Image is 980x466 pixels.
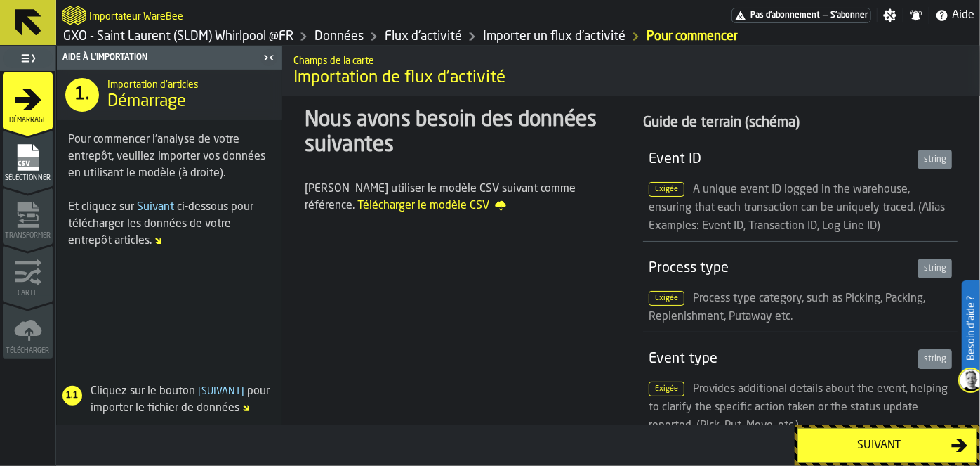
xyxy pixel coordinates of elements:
span: Pas d'abonnement [750,11,820,20]
span: Exigée [649,382,684,396]
h2: Sub Title [107,77,270,91]
span: [PERSON_NAME] utiliser le modèle CSV suivant comme référence. [305,183,576,212]
li: menu Démarrage [3,72,53,129]
div: Event ID [649,150,913,169]
span: Process type category, such as Picking, Packing, Replenishment, Putaway etc. [649,293,925,323]
label: button-toggle-Paramètres [878,8,903,22]
div: Process type [649,259,913,278]
div: string [918,150,952,169]
div: Suivant [807,437,951,454]
li: menu Sélectionner [3,130,53,186]
div: Cliquez sur le bouton pour importer le fichier de données [57,383,276,417]
label: button-toggle-Aide [929,7,980,24]
span: Aide [952,7,974,24]
span: Télécharger le modèle CSV [357,198,506,214]
a: link-to-/wh/i/a82c246d-7aa6-41b3-9d69-3ecc1df984f2/import/activity/ [647,29,738,44]
header: Aide à l'importation [57,46,282,70]
div: 1. [65,78,99,112]
div: Aide à l'importation [60,53,259,63]
span: Télécharger [3,347,53,355]
div: Guide de terrain (schéma) [643,113,958,133]
div: Et cliquez sur ci-dessous pour télécharger les données de votre entrepôt articles. [68,199,270,250]
a: link-to-/wh/i/a82c246d-7aa6-41b3-9d69-3ecc1df984f2/data/activity [385,29,462,44]
span: Sélectionner [3,174,53,182]
span: Carte [3,290,53,297]
div: Event type [649,349,913,369]
label: button-toggle-Basculer le menu complet [3,48,53,68]
div: title-Importation de flux d'activité [282,46,980,96]
a: logo-header [62,3,86,28]
label: Besoin d'aide ? [963,282,979,375]
span: Exigée [649,182,684,197]
li: menu Télécharger [3,303,53,359]
span: S'abonner [830,11,868,20]
a: Télécharger le modèle CSV [357,198,506,216]
li: menu Carte [3,245,53,302]
div: title-Démarrage [57,70,282,120]
span: — [823,11,828,20]
div: string [918,259,952,278]
span: Transformer [3,232,53,240]
a: link-to-/wh/i/a82c246d-7aa6-41b3-9d69-3ecc1df984f2/pricing/ [731,8,871,23]
label: button-toggle-Fermez-moi [259,49,279,66]
div: Abonnement au menu [731,8,871,23]
div: Nous avons besoin des données suivantes [305,108,619,158]
span: Exigée [649,291,684,306]
li: menu Transformer [3,188,53,244]
h2: Sub Title [293,53,969,67]
label: button-toggle-Notifications [903,8,929,22]
a: link-to-/wh/i/a82c246d-7aa6-41b3-9d69-3ecc1df984f2 [63,29,293,44]
span: Importation de flux d'activité [293,67,969,89]
div: string [918,349,952,369]
span: [ [198,387,201,396]
span: Démarrage [3,117,53,124]
span: ] [241,387,244,396]
a: link-to-/wh/i/a82c246d-7aa6-41b3-9d69-3ecc1df984f2/import/activity/ [483,29,625,44]
h2: Sub Title [89,8,183,22]
span: 1.1 [63,391,81,401]
nav: Breadcrumb [62,28,738,45]
span: Provides additional details about the event, helping to clarify the specific action taken or the ... [649,384,948,432]
button: button-Suivant [797,428,977,463]
a: link-to-/wh/i/a82c246d-7aa6-41b3-9d69-3ecc1df984f2/data [314,29,364,44]
span: A unique event ID logged in the warehouse, ensuring that each transaction can be uniquely traced.... [649,184,945,232]
span: Suivant [137,202,174,213]
div: Pour commencer l'analyse de votre entrepôt, veuillez importer vos données en utilisant le modèle ... [68,131,270,182]
span: Démarrage [107,91,186,113]
span: Suivant [195,387,247,396]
